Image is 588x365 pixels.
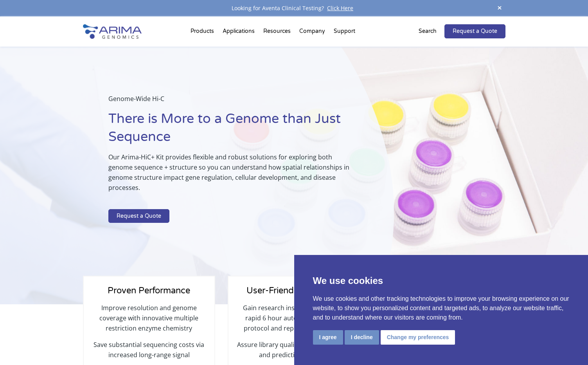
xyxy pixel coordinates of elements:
[108,110,355,152] h1: There is More to a Genome than Just Sequence
[108,209,169,223] a: Request a Quote
[108,94,355,110] p: Genome-Wide Hi-C
[313,294,570,322] p: We use cookies and other tracking technologies to improve your browsing experience on our website...
[236,303,351,340] p: Gain research insights quickly with rapid 6 hour automation-friendly protocol and reproducible re...
[92,303,207,340] p: Improve resolution and genome coverage with innovative multiple restriction enzyme chemistry
[92,340,207,360] p: Save substantial sequencing costs via increased long-range signal
[381,330,455,345] button: Change my preferences
[108,285,190,296] span: Proven Performance
[324,4,356,12] a: Click Here
[313,330,343,345] button: I agree
[246,285,341,296] span: User-Friendly Workflow
[108,152,355,199] p: Our Arima-HiC+ Kit provides flexible and robust solutions for exploring both genome sequence + st...
[419,26,437,36] p: Search
[345,330,379,345] button: I decline
[444,24,505,38] a: Request a Quote
[236,340,351,360] p: Assure library quality with quantitative and predictive QC steps
[313,274,570,288] p: We use cookies
[83,24,142,39] img: Arima-Genomics-logo
[83,3,505,13] div: Looking for Aventa Clinical Testing?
